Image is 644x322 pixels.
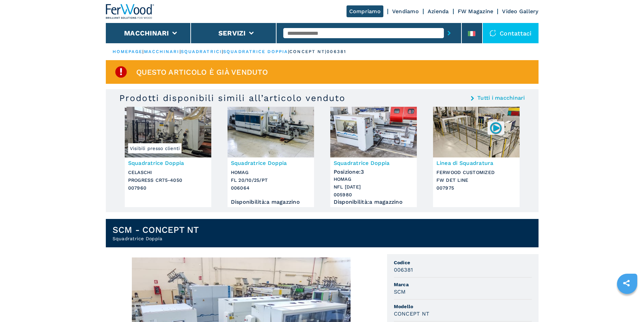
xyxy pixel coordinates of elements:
[231,159,311,167] h3: Squadratrice Doppia
[128,159,208,167] h3: Squadratrice Doppia
[436,169,516,192] h3: FERWOOD CUSTOMIZED FW DET LINE 007975
[136,68,268,76] span: Questo articolo è già venduto
[222,49,223,54] span: |
[428,8,449,15] a: Azienda
[119,93,345,103] h3: Prodotti disponibili simili all’articolo venduto
[181,49,222,54] a: squadratrici
[433,107,520,157] img: Linea di Squadratura FERWOOD CUSTOMIZED FW DET LINE
[394,281,532,288] span: Marca
[228,107,314,157] img: Squadratrice Doppia HOMAG FL 20/10/25/PT
[433,107,520,207] a: Linea di Squadratura FERWOOD CUSTOMIZED FW DET LINE007975Linea di SquadraturaFERWOOD CUSTOMIZEDFW...
[231,200,311,204] div: Disponibilità : a magazzino
[394,259,532,266] span: Codice
[113,49,143,54] a: HOMEPAGE
[394,310,430,318] h3: CONCEPT NT
[231,169,311,192] h3: HOMAG FL 20/10/25/PT 006064
[124,29,169,37] button: Macchinari
[327,49,346,55] p: 006381
[394,303,532,310] span: Modello
[128,143,182,153] span: Visibili presso clienti
[288,49,289,54] span: |
[334,175,413,199] h3: HOMAG NFL [DATE] 005980
[394,266,413,274] h3: 006381
[444,25,454,41] button: submit-button
[125,107,211,207] a: Squadratrice Doppia CELASCHI PROGRESS CR75-4050Visibili presso clientiSquadratrice DoppiaCELASCHI...
[223,49,288,54] a: squadratrice doppia
[128,169,208,192] h3: CELASCHI PROGRESS CR75-4050 007960
[113,224,199,235] h1: SCM - CONCEPT NT
[334,159,413,167] h3: Squadratrice Doppia
[330,107,417,207] a: Squadratrice Doppia HOMAG NFL 25/4/10Squadratrice DoppiaPosizione:3HOMAGNFL [DATE]005980Disponibi...
[125,107,211,157] img: Squadratrice Doppia CELASCHI PROGRESS CR75-4050
[483,23,539,43] div: Contattaci
[489,121,502,134] img: 007975
[392,8,419,15] a: Vendiamo
[334,200,413,204] div: Disponibilità : a magazzino
[114,65,128,79] img: SoldProduct
[615,292,639,317] iframe: Chat
[289,49,327,55] p: concept nt |
[106,4,154,19] img: Ferwood
[334,167,413,174] div: Posizione : 3
[618,275,635,292] a: sharethis
[477,95,525,101] a: Tutti i macchinari
[436,159,516,167] h3: Linea di Squadratura
[394,288,406,296] h3: SCM
[458,8,494,15] a: FW Magazine
[218,29,246,37] button: Servizi
[180,49,181,54] span: |
[142,49,144,54] span: |
[144,49,180,54] a: macchinari
[228,107,314,207] a: Squadratrice Doppia HOMAG FL 20/10/25/PTSquadratrice DoppiaHOMAGFL 20/10/25/PT006064Disponibilità...
[347,5,383,17] a: Compriamo
[490,30,496,36] img: Contattaci
[330,107,417,157] img: Squadratrice Doppia HOMAG NFL 25/4/10
[113,235,199,242] h2: Squadratrice Doppia
[502,8,538,15] a: Video Gallery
